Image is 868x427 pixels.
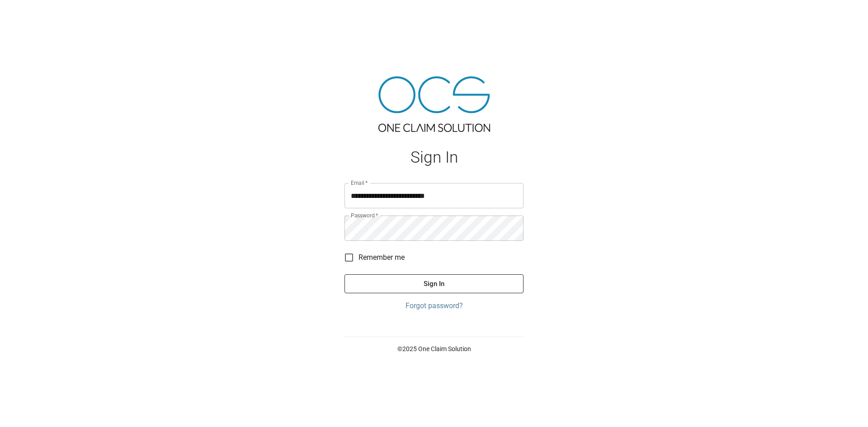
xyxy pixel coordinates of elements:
label: Email [351,179,368,187]
h1: Sign In [344,148,524,167]
button: Sign In [344,274,524,293]
img: ocs-logo-white-transparent.png [11,5,47,23]
label: Password [351,211,378,219]
img: ocs-logo-tra.png [378,76,490,132]
a: Forgot password? [344,300,524,311]
p: © 2025 One Claim Solution [344,344,524,353]
span: Remember me [359,252,405,263]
